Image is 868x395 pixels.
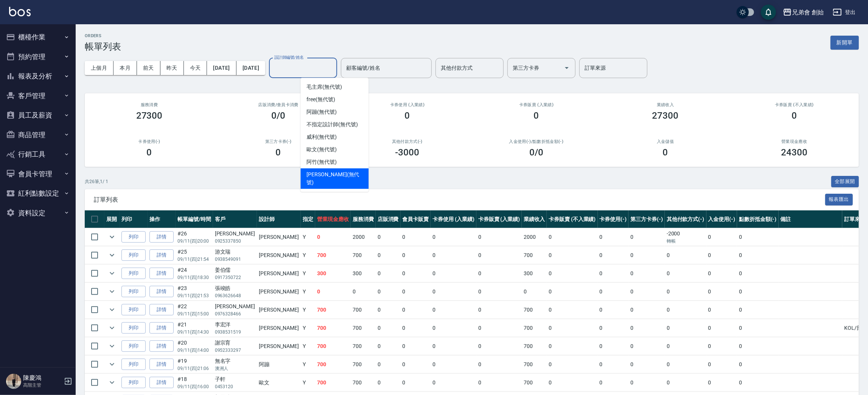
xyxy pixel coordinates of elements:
[376,374,401,392] td: 0
[547,301,597,319] td: 0
[706,246,737,264] td: 0
[120,210,148,228] th: 列印
[401,228,431,246] td: 0
[431,283,476,301] td: 0
[215,310,255,317] p: 0976328466
[401,301,431,319] td: 0
[739,102,850,107] h2: 卡券販賣 (不入業績)
[476,246,522,264] td: 0
[149,249,174,261] a: 詳情
[257,283,301,301] td: [PERSON_NAME]
[431,356,476,373] td: 0
[121,286,146,298] button: 列印
[177,292,211,299] p: 09/11 (四) 21:53
[3,203,73,223] button: 資料設定
[792,110,797,121] h3: 0
[395,147,420,158] h3: -3000
[401,374,431,392] td: 0
[351,228,376,246] td: 2000
[830,5,859,19] button: 登出
[148,210,176,228] th: 操作
[271,110,285,121] h3: 0/0
[476,210,522,228] th: 卡券販賣 (入業績)
[215,383,255,390] p: 0453120
[176,228,213,246] td: #26
[106,231,118,243] button: expand row
[522,265,547,282] td: 300
[121,249,146,261] button: 列印
[177,329,211,335] p: 09/11 (四) 14:30
[792,8,824,17] div: 兄弟會 創始
[215,256,255,263] p: 0938549091
[405,110,410,121] h3: 0
[301,374,315,392] td: Y
[376,301,401,319] td: 0
[215,303,255,310] div: [PERSON_NAME]
[737,337,779,355] td: 0
[236,61,265,75] button: [DATE]
[215,292,255,299] p: 0963626648
[547,319,597,337] td: 0
[136,110,163,121] h3: 27300
[85,61,114,75] button: 上個月
[667,238,705,245] p: 轉帳
[176,301,213,319] td: #22
[598,283,629,301] td: 0
[352,102,463,107] h2: 卡券使用 (入業績)
[534,110,539,121] h3: 0
[522,337,547,355] td: 700
[215,339,255,347] div: 謝宗育
[149,286,174,298] a: 詳情
[149,322,174,334] a: 詳情
[481,102,592,107] h2: 卡券販賣 (入業績)
[106,340,118,352] button: expand row
[215,248,255,256] div: 游文瑞
[376,265,401,282] td: 0
[257,374,301,392] td: 歐文
[274,55,304,60] label: 設計師編號/姓名
[184,61,207,75] button: 今天
[351,283,376,301] td: 0
[706,210,737,228] th: 入金使用(-)
[351,301,376,319] td: 700
[476,283,522,301] td: 0
[106,249,118,261] button: expand row
[431,301,476,319] td: 0
[476,301,522,319] td: 0
[628,337,665,355] td: 0
[3,105,73,125] button: 員工及薪資
[301,265,315,282] td: Y
[665,374,706,392] td: 0
[522,319,547,337] td: 700
[223,139,334,144] h2: 第三方卡券(-)
[3,47,73,67] button: 預約管理
[106,359,118,370] button: expand row
[114,61,137,75] button: 本月
[149,231,174,243] a: 詳情
[315,265,351,282] td: 300
[94,139,205,144] h2: 卡券使用(-)
[431,337,476,355] td: 0
[598,337,629,355] td: 0
[215,238,255,245] p: 0925337850
[301,319,315,337] td: Y
[431,246,476,264] td: 0
[177,365,211,372] p: 09/11 (四) 21:06
[737,374,779,392] td: 0
[160,61,184,75] button: 昨天
[376,246,401,264] td: 0
[257,356,301,373] td: 阿蹦
[376,228,401,246] td: 0
[610,139,721,144] h2: 入金儲值
[149,304,174,316] a: 詳情
[628,228,665,246] td: 0
[431,228,476,246] td: 0
[529,147,543,158] h3: 0 /0
[351,246,376,264] td: 700
[761,5,776,20] button: save
[431,319,476,337] td: 0
[665,228,706,246] td: -2000
[351,319,376,337] td: 700
[628,319,665,337] td: 0
[85,178,108,185] p: 共 26 筆, 1 / 1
